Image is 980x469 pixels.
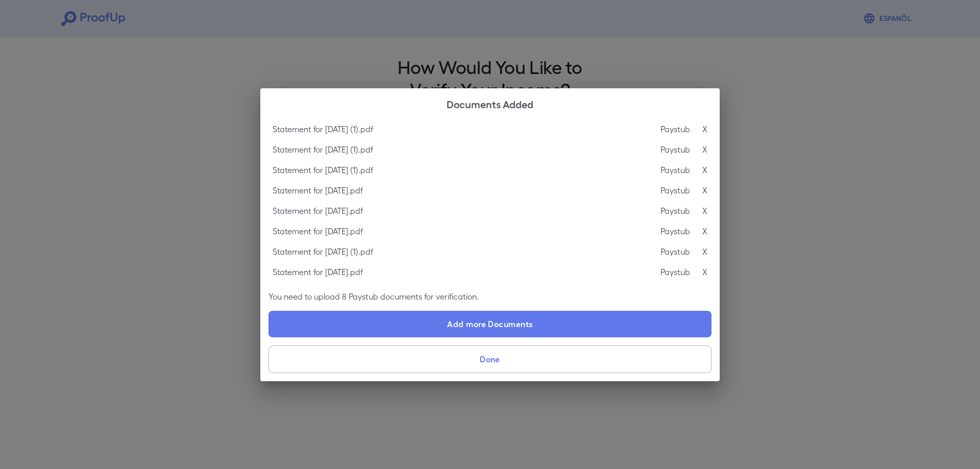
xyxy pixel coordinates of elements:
[273,245,373,258] p: Statement for [DATE] (1).pdf
[268,311,712,337] label: Add more Documents
[702,123,707,135] p: X
[273,123,373,135] p: Statement for [DATE] (1).pdf
[660,184,690,196] p: Paystub
[273,164,373,176] p: Statement for [DATE] (1).pdf
[660,225,690,237] p: Paystub
[702,164,707,176] p: X
[273,184,363,196] p: Statement for [DATE].pdf
[660,205,690,217] p: Paystub
[702,184,707,196] p: X
[660,123,690,135] p: Paystub
[660,245,690,258] p: Paystub
[273,266,363,278] p: Statement for [DATE].pdf
[660,266,690,278] p: Paystub
[273,205,363,217] p: Statement for [DATE].pdf
[660,164,690,176] p: Paystub
[702,266,707,278] p: X
[702,143,707,156] p: X
[268,345,712,373] button: Done
[702,225,707,237] p: X
[268,290,712,303] p: You need to upload 8 Paystub documents for verification.
[273,225,363,237] p: Statement for [DATE].pdf
[273,143,373,156] p: Statement for [DATE] (1).pdf
[260,88,720,119] h2: Documents Added
[702,245,707,258] p: X
[660,143,690,156] p: Paystub
[702,205,707,217] p: X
